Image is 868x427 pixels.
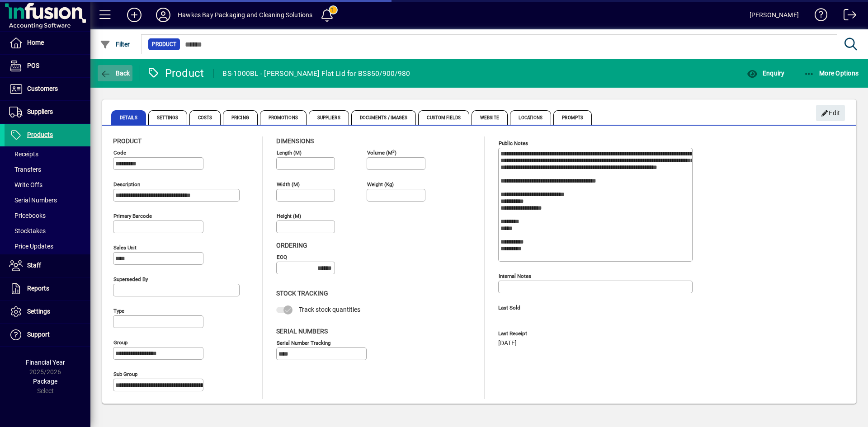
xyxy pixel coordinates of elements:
[27,285,49,292] span: Reports
[802,65,861,81] button: More Options
[276,242,307,249] span: Ordering
[5,324,90,346] a: Support
[498,305,634,311] span: Last Sold
[111,110,146,125] span: Details
[277,150,302,156] mat-label: Length (m)
[9,166,41,173] span: Transfers
[149,7,178,23] button: Profile
[5,254,90,277] a: Staff
[299,306,360,313] span: Track stock quantities
[5,78,90,100] a: Customers
[5,223,90,239] a: Stocktakes
[816,105,845,121] button: Edit
[27,85,58,92] span: Customers
[9,243,53,250] span: Price Updates
[98,65,132,81] button: Back
[804,70,859,77] span: More Options
[5,55,90,77] a: POS
[277,254,287,260] mat-label: EOQ
[367,181,394,188] mat-label: Weight (Kg)
[27,308,50,315] span: Settings
[745,65,787,81] button: Enquiry
[309,110,349,125] span: Suppliers
[120,7,149,23] button: Add
[9,212,46,219] span: Pricebooks
[499,273,531,279] mat-label: Internal Notes
[837,2,857,31] a: Logout
[27,108,53,115] span: Suppliers
[113,308,124,314] mat-label: Type
[27,39,44,46] span: Home
[223,110,258,125] span: Pricing
[5,101,90,123] a: Suppliers
[147,66,204,80] div: Product
[5,277,90,300] a: Reports
[148,110,187,125] span: Settings
[5,32,90,54] a: Home
[27,62,39,69] span: POS
[5,146,90,162] a: Receipts
[510,110,551,125] span: Locations
[5,208,90,223] a: Pricebooks
[5,192,90,208] a: Serial Numbers
[472,110,508,125] span: Website
[113,371,137,377] mat-label: Sub group
[98,36,132,52] button: Filter
[277,339,330,346] mat-label: Serial Number tracking
[113,276,148,282] mat-label: Superseded by
[26,359,65,366] span: Financial Year
[821,106,840,121] span: Edit
[351,110,416,125] span: Documents / Images
[5,239,90,254] a: Price Updates
[113,339,127,346] mat-label: Group
[113,244,137,251] mat-label: Sales unit
[277,181,300,188] mat-label: Width (m)
[260,110,307,125] span: Promotions
[747,70,784,77] span: Enquiry
[178,8,313,22] div: Hawkes Bay Packaging and Cleaning Solutions
[499,140,528,146] mat-label: Public Notes
[100,70,130,77] span: Back
[113,181,140,188] mat-label: Description
[9,197,57,204] span: Serial Numbers
[27,262,41,269] span: Staff
[113,137,142,145] span: Product
[498,314,500,321] span: -
[418,110,469,125] span: Custom Fields
[222,66,410,81] div: BS-1000BL - [PERSON_NAME] Flat Lid for BS850/900/980
[9,227,46,235] span: Stocktakes
[750,8,799,22] div: [PERSON_NAME]
[392,149,395,153] sup: 3
[5,177,90,192] a: Write Offs
[9,150,38,158] span: Receipts
[5,162,90,177] a: Transfers
[808,2,828,31] a: Knowledge Base
[276,328,328,335] span: Serial Numbers
[5,300,90,323] a: Settings
[90,65,140,81] app-page-header-button: Back
[498,340,517,347] span: [DATE]
[498,331,634,337] span: Last Receipt
[100,41,130,48] span: Filter
[276,290,328,297] span: Stock Tracking
[152,40,176,49] span: Product
[189,110,221,125] span: Costs
[276,137,314,145] span: Dimensions
[27,331,50,338] span: Support
[113,150,126,156] mat-label: Code
[367,150,396,156] mat-label: Volume (m )
[553,110,592,125] span: Prompts
[27,131,53,138] span: Products
[9,181,42,188] span: Write Offs
[33,378,57,385] span: Package
[113,213,152,219] mat-label: Primary barcode
[277,213,301,219] mat-label: Height (m)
